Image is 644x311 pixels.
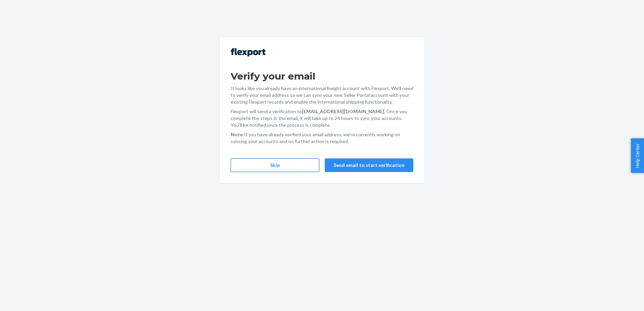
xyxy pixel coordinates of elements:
[631,138,644,173] button: Help Center
[231,132,244,137] strong: Note:
[231,158,319,172] button: Skip
[231,131,413,145] p: If you have already verified your email address, we're currently working on syncing your accounts...
[231,48,265,56] img: Flexport logo
[231,85,413,105] p: It looks like you already have an international freight account with Flexport. We'll need to veri...
[231,70,413,82] h1: Verify your email
[325,158,413,172] button: Send email to start verification
[302,108,384,114] strong: [EMAIL_ADDRESS][DOMAIN_NAME]
[231,108,413,128] p: Flexport will send a verification to . Once you complete the steps in the email, it will take up ...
